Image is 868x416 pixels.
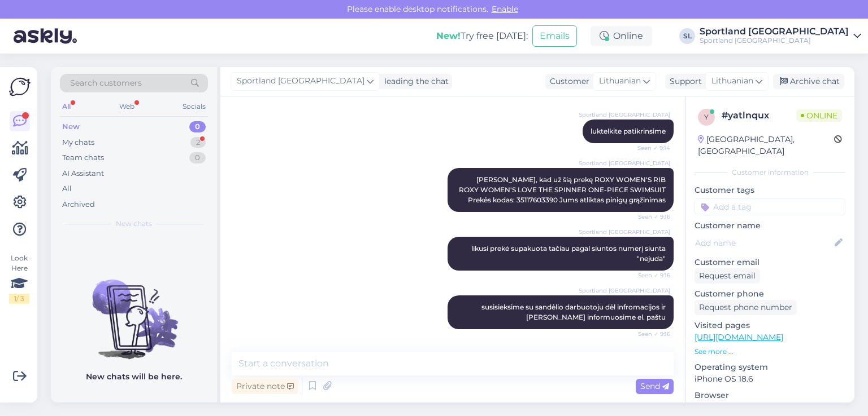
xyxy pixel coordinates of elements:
[62,152,104,163] div: Team chats
[70,77,142,89] span: Search customers
[695,390,845,401] p: Browser
[711,75,753,87] span: Lithuanian
[488,4,522,14] span: Enable
[695,220,845,232] p: Customer name
[599,75,641,87] span: Lithuanian
[704,113,709,121] span: y
[189,121,206,132] div: 0
[532,25,577,47] button: Emails
[579,228,670,236] span: Sportland [GEOGRAPHIC_DATA]
[189,152,206,163] div: 0
[545,76,589,87] div: Customer
[628,213,670,221] span: Seen ✓ 9:16
[628,144,670,152] span: Seen ✓ 9:14
[117,99,137,114] div: Web
[62,137,94,148] div: My chats
[86,371,182,383] p: New chats will be here.
[62,121,80,132] div: New
[62,199,95,210] div: Archived
[62,168,104,179] div: AI Assistant
[695,184,845,196] p: Customer tags
[695,332,783,342] a: [URL][DOMAIN_NAME]
[796,109,842,122] span: Online
[436,30,461,41] b: New!
[640,381,669,391] span: Send
[665,76,702,87] div: Support
[9,253,29,304] div: Look Here
[591,26,652,46] div: Online
[695,237,832,249] input: Add name
[698,134,834,157] div: [GEOGRAPHIC_DATA], [GEOGRAPHIC_DATA]
[700,27,861,45] a: Sportland [GEOGRAPHIC_DATA]Sportland [GEOGRAPHIC_DATA]
[695,256,845,268] p: Customer email
[481,303,667,321] span: susisieksime su sandėlio darbuotoju dėl infromacijos ir [PERSON_NAME] informuosime el. paštu
[591,127,666,135] span: luktelkite patikrinsime
[722,109,796,122] div: # yatlnqux
[51,259,217,361] img: No chats
[190,137,206,148] div: 2
[237,75,364,87] span: Sportland [GEOGRAPHIC_DATA]
[232,379,298,394] div: Private note
[471,244,667,263] span: likusi prekė supakuota tačiau pagal siuntos numerį siunta "nejuda"
[9,294,29,304] div: 1 / 3
[700,36,849,45] div: Sportland [GEOGRAPHIC_DATA]
[695,401,845,413] p: Safari 26.0
[436,29,528,43] div: Try free [DATE]:
[628,271,670,280] span: Seen ✓ 9:16
[380,76,449,87] div: leading the chat
[773,74,844,89] div: Archive chat
[579,286,670,295] span: Sportland [GEOGRAPHIC_DATA]
[62,183,72,194] div: All
[695,373,845,385] p: iPhone OS 18.6
[180,99,208,114] div: Socials
[695,268,760,284] div: Request email
[679,28,695,44] div: SL
[695,320,845,331] p: Visited pages
[695,347,845,357] p: See more ...
[579,110,670,119] span: Sportland [GEOGRAPHIC_DATA]
[695,167,845,178] div: Customer information
[695,361,845,373] p: Operating system
[628,330,670,338] span: Seen ✓ 9:16
[459,175,667,204] span: [PERSON_NAME], kad už šią prekę ROXY WOMEN'S RIB ROXY WOMEN'S LOVE THE SPINNER ONE-PIECE SWIMSUIT...
[579,159,670,167] span: Sportland [GEOGRAPHIC_DATA]
[695,288,845,300] p: Customer phone
[700,27,849,36] div: Sportland [GEOGRAPHIC_DATA]
[9,76,31,98] img: Askly Logo
[116,219,152,229] span: New chats
[60,99,73,114] div: All
[695,300,797,315] div: Request phone number
[695,198,845,215] input: Add a tag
